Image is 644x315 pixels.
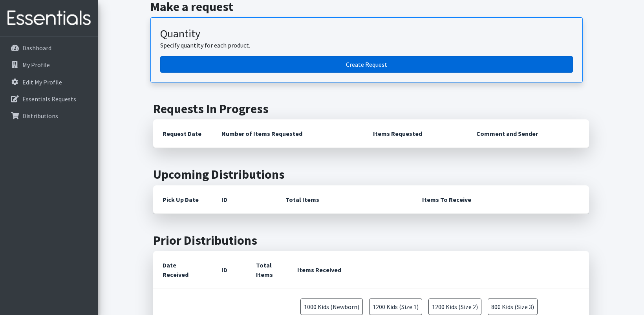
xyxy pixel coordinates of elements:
[153,167,589,182] h2: Upcoming Distributions
[428,299,481,315] span: 1200 Kids (Size 2)
[300,299,363,315] span: 1000 Kids (Newborn)
[22,95,76,103] p: Essentials Requests
[413,185,589,214] th: Items To Receive
[488,299,538,315] span: 800 Kids (Size 3)
[369,299,422,315] span: 1200 Kids (Size 1)
[153,251,212,289] th: Date Received
[153,119,212,148] th: Request Date
[153,185,212,214] th: Pick Up Date
[22,44,51,52] p: Dashboard
[467,119,589,148] th: Comment and Sender
[276,185,413,214] th: Total Items
[3,5,95,31] img: HumanEssentials
[3,108,95,124] a: Distributions
[212,185,276,214] th: ID
[160,56,573,73] a: Create a request by quantity
[3,57,95,73] a: My Profile
[160,40,573,50] p: Specify quantity for each product.
[364,119,467,148] th: Items Requested
[153,233,589,248] h2: Prior Distributions
[22,61,50,69] p: My Profile
[3,74,95,90] a: Edit My Profile
[3,91,95,107] a: Essentials Requests
[3,40,95,56] a: Dashboard
[160,27,573,40] h3: Quantity
[153,101,589,116] h2: Requests In Progress
[22,112,58,120] p: Distributions
[212,251,247,289] th: ID
[247,251,288,289] th: Total Items
[22,78,62,86] p: Edit My Profile
[212,119,364,148] th: Number of Items Requested
[288,251,589,289] th: Items Received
